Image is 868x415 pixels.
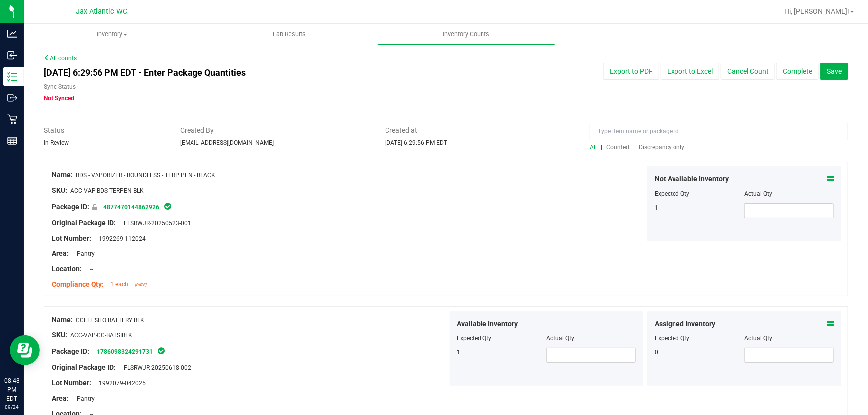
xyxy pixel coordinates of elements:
[52,249,69,257] span: Area:
[385,125,575,136] span: Created at
[110,281,128,288] span: 1 each
[24,24,201,45] a: Inventory
[72,250,95,257] span: Pantry
[784,7,849,15] span: Hi, [PERSON_NAME]!
[180,139,274,146] span: [EMAIL_ADDRESS][DOMAIN_NAME]
[744,334,834,343] div: Actual Qty
[135,283,146,287] span: [DATE]
[52,394,69,402] span: Area:
[119,220,191,227] span: FLSRWJR-20250523-001
[76,7,127,16] span: Jax Atlantic WC
[44,68,507,78] h4: [DATE] 6:29:56 PM EDT - Enter Package Quantities
[10,335,40,365] iframe: Resource center
[52,265,82,273] span: Location:
[7,29,17,39] inline-svg: Analytics
[4,376,19,403] p: 08:48 PM EDT
[94,380,146,387] span: 1992079-042025
[606,144,629,151] span: Counted
[157,346,166,356] span: In Sync
[97,348,153,355] a: 1786098324291731
[76,317,144,324] span: CCELL SILO BATTERY BLK
[7,93,17,103] inline-svg: Outbound
[633,144,635,151] span: |
[655,334,744,343] div: Expected Qty
[52,347,89,355] span: Package ID:
[655,348,744,357] div: 0
[457,335,492,342] span: Expected Qty
[7,114,17,124] inline-svg: Retail
[7,72,17,82] inline-svg: Inventory
[52,234,91,242] span: Lot Number:
[429,30,503,39] span: Inventory Counts
[52,171,73,179] span: Name:
[7,136,17,146] inline-svg: Reports
[163,201,172,211] span: In Sync
[655,189,744,198] div: Expected Qty
[103,204,159,211] a: 4877470144862926
[590,144,601,151] a: All
[776,63,819,80] button: Complete
[44,95,74,102] span: Not Synced
[457,349,461,356] span: 1
[590,144,597,151] span: All
[7,50,17,60] inline-svg: Inbound
[44,83,76,91] label: Sync Status
[601,144,602,151] span: |
[744,189,834,198] div: Actual Qty
[546,335,574,342] span: Actual Qty
[52,203,89,211] span: Package ID:
[180,125,370,136] span: Created By
[378,24,555,45] a: Inventory Counts
[4,403,19,411] p: 09/24
[52,280,104,288] span: Compliance Qty:
[44,125,165,136] span: Status
[385,139,447,146] span: [DATE] 6:29:56 PM EDT
[457,319,518,329] span: Available Inventory
[655,203,744,212] div: 1
[636,144,684,151] a: Discrepancy only
[70,187,144,194] span: ACC-VAP-BDS-TERPEN-BLK
[201,24,378,45] a: Lab Results
[827,67,842,75] span: Save
[603,63,659,80] button: Export to PDF
[604,144,633,151] a: Counted
[76,172,215,179] span: BDS - VAPORIZER - BOUNDLESS - TERP PEN - BLACK
[52,379,91,387] span: Lot Number:
[820,63,848,80] button: Save
[655,174,729,184] span: Not Available Inventory
[52,363,116,371] span: Original Package ID:
[72,395,95,402] span: Pantry
[94,235,146,242] span: 1992269-112024
[44,55,77,62] a: All counts
[639,144,684,151] span: Discrepancy only
[52,186,67,194] span: SKU:
[655,319,715,329] span: Assigned Inventory
[119,364,191,371] span: FLSRWJR-20250618-002
[85,266,93,273] span: --
[590,123,848,140] input: Type item name or package id
[52,331,67,339] span: SKU:
[52,219,116,227] span: Original Package ID:
[52,316,73,324] span: Name:
[661,63,719,80] button: Export to Excel
[24,30,200,39] span: Inventory
[721,63,775,80] button: Cancel Count
[70,332,132,339] span: ACC-VAP-CC-BATSIBLK
[259,30,319,39] span: Lab Results
[44,139,69,146] span: In Review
